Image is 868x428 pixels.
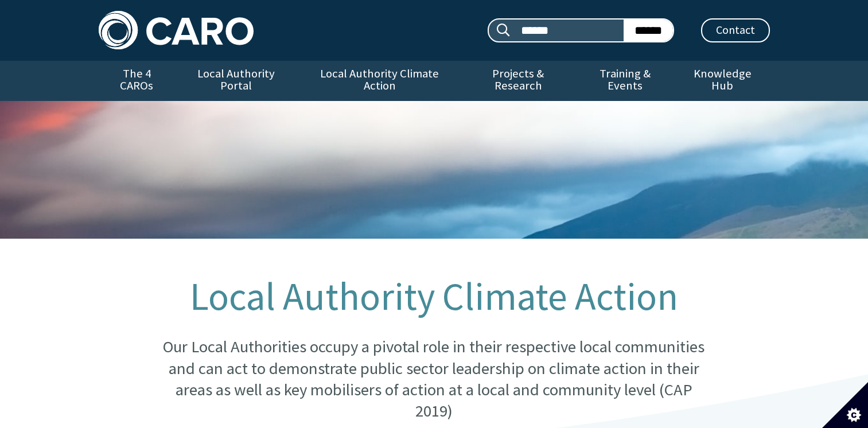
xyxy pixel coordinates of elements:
a: Local Authority Climate Action [298,61,461,101]
img: Caro logo [99,11,254,49]
a: Local Authority Portal [175,61,298,101]
a: Knowledge Hub [675,61,769,101]
a: Training & Events [575,61,675,101]
button: Set cookie preferences [822,382,868,428]
h1: Local Authority Climate Action [155,275,712,318]
a: Contact [701,18,770,42]
a: Projects & Research [461,61,575,101]
a: The 4 CAROs [99,61,175,101]
p: Our Local Authorities occupy a pivotal role in their respective local communities and can act to ... [155,336,712,422]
